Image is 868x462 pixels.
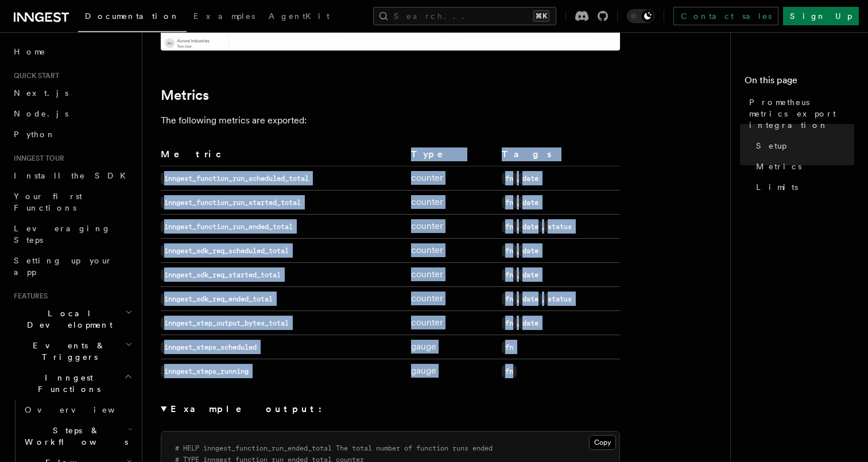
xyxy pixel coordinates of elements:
code: inngest_function_run_scheduled_total [161,172,312,185]
span: # HELP inngest_function_run_ended_total The total number of function runs ended [175,444,493,452]
td: , [497,239,620,263]
a: Python [9,124,135,145]
span: Inngest Functions [9,372,124,395]
code: fn [502,365,517,378]
strong: Example output: [170,403,328,414]
button: Inngest Functions [9,367,135,399]
span: Documentation [85,11,180,21]
td: counter [406,191,497,215]
a: Your first Functions [9,186,135,218]
td: , [497,263,620,287]
span: Examples [193,11,255,21]
a: Home [9,41,135,62]
td: counter [406,166,497,191]
code: status [544,293,575,305]
code: fn [502,293,517,305]
code: inngest_steps_running [161,365,252,378]
a: Next.js [9,83,135,103]
span: Metrics [756,161,801,172]
button: Local Development [9,303,135,335]
td: , [497,166,620,191]
code: inngest_step_output_bytes_total [161,317,292,329]
td: counter [406,287,497,311]
a: Prometheus metrics export integration [745,92,854,135]
code: date [519,244,542,257]
code: date [519,172,542,185]
span: AgentKit [269,11,330,21]
button: Search...⌘K [373,7,556,25]
span: Leveraging Steps [14,224,111,244]
code: status [544,220,575,233]
a: Node.js [9,103,135,124]
td: gauge [406,359,497,383]
button: Toggle dark mode [627,9,654,23]
code: inngest_function_run_started_total [161,196,304,209]
td: counter [406,263,497,287]
a: Setup [751,135,854,156]
span: Setting up your app [14,256,113,277]
code: fn [502,172,517,185]
button: Copy [589,435,616,450]
span: Inngest tour [9,154,64,163]
span: Events & Triggers [9,340,125,363]
code: fn [502,244,517,257]
a: Sign Up [783,7,859,25]
td: counter [406,215,497,239]
span: Steps & Workflows [20,425,128,448]
span: Python [14,130,56,139]
span: Limits [756,181,798,193]
code: date [519,317,542,329]
span: Prometheus metrics export integration [749,96,854,131]
td: , , [497,215,620,239]
a: Limits [751,177,854,197]
code: fn [502,220,517,233]
code: fn [502,196,517,209]
td: gauge [406,335,497,359]
span: Node.js [14,109,68,118]
a: Metrics [161,87,209,103]
th: Metric [161,147,406,166]
a: Metrics [751,156,854,177]
td: counter [406,311,497,335]
th: Tags [497,147,620,166]
code: fn [502,341,517,354]
code: inngest_sdk_req_started_total [161,269,284,281]
td: , [497,311,620,335]
td: , , [497,287,620,311]
span: Install the SDK [14,171,133,180]
a: Documentation [78,3,187,32]
a: Overview [20,399,135,420]
a: Setting up your app [9,250,135,282]
code: date [519,196,542,209]
summary: Example output: [161,401,620,417]
td: , [497,191,620,215]
a: Leveraging Steps [9,218,135,250]
code: fn [502,269,517,281]
a: AgentKit [262,3,336,31]
code: inngest_sdk_req_scheduled_total [161,244,292,257]
span: Overview [25,405,143,414]
td: counter [406,239,497,263]
code: fn [502,317,517,329]
span: Next.js [14,88,68,98]
code: inngest_steps_scheduled [161,341,260,354]
a: Install the SDK [9,165,135,186]
code: inngest_sdk_req_ended_total [161,293,276,305]
span: Quick start [9,71,59,80]
span: Setup [756,140,786,152]
code: date [519,220,542,233]
span: Your first Functions [14,192,82,212]
kbd: ⌘K [533,10,549,22]
code: date [519,269,542,281]
button: Steps & Workflows [20,420,135,452]
a: Examples [187,3,262,31]
p: The following metrics are exported: [161,112,620,129]
a: Contact sales [673,7,778,25]
h4: On this page [745,73,854,92]
span: Local Development [9,308,125,331]
span: Home [14,46,46,57]
th: Type [406,147,497,166]
code: date [519,293,542,305]
button: Events & Triggers [9,335,135,367]
code: inngest_function_run_ended_total [161,220,296,233]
